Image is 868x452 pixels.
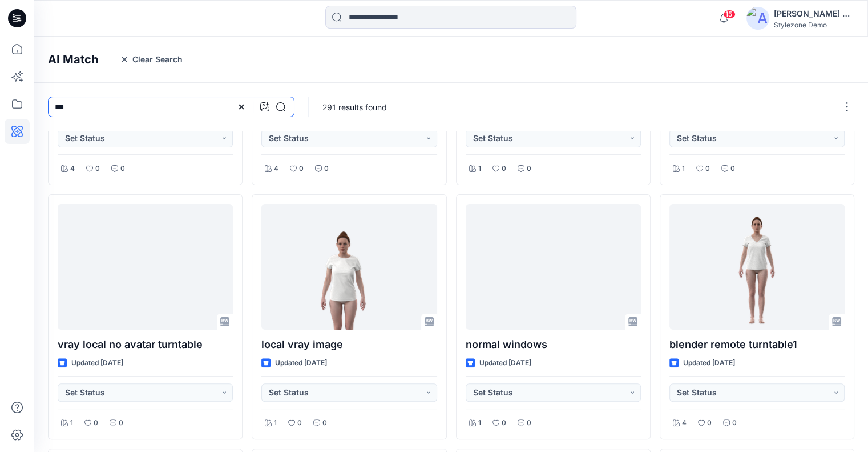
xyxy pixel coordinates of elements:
[112,50,190,69] button: Clear Search
[502,163,506,175] p: 0
[746,7,769,30] img: avatar
[48,53,98,66] h4: AI Match
[70,417,73,429] p: 1
[119,417,123,429] p: 0
[502,417,506,429] p: 0
[274,163,278,175] p: 4
[707,417,712,429] p: 0
[682,417,687,429] p: 4
[478,163,481,175] p: 1
[669,204,845,330] a: blender remote turntable1
[299,163,304,175] p: 0
[324,163,329,175] p: 0
[297,417,302,429] p: 0
[322,101,387,113] p: 291 results found
[322,417,327,429] p: 0
[730,163,735,175] p: 0
[466,337,641,353] p: normal windows
[120,163,125,175] p: 0
[70,163,75,175] p: 4
[723,10,736,19] span: 15
[527,163,531,175] p: 0
[58,204,233,330] a: vray local no avatar turntable
[478,417,481,429] p: 1
[683,357,735,369] p: Updated [DATE]
[95,163,100,175] p: 0
[479,357,531,369] p: Updated [DATE]
[732,417,737,429] p: 0
[94,417,98,429] p: 0
[682,163,685,175] p: 1
[274,417,277,429] p: 1
[261,337,437,353] p: local vray image
[705,163,710,175] p: 0
[774,21,854,29] div: Stylezone Demo
[669,337,845,353] p: blender remote turntable1
[261,204,437,330] a: local vray image
[71,357,123,369] p: Updated [DATE]
[275,357,327,369] p: Updated [DATE]
[527,417,531,429] p: 0
[466,204,641,330] a: normal windows
[58,337,233,353] p: vray local no avatar turntable
[774,7,854,21] div: [PERSON_NAME] Ashkenazi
